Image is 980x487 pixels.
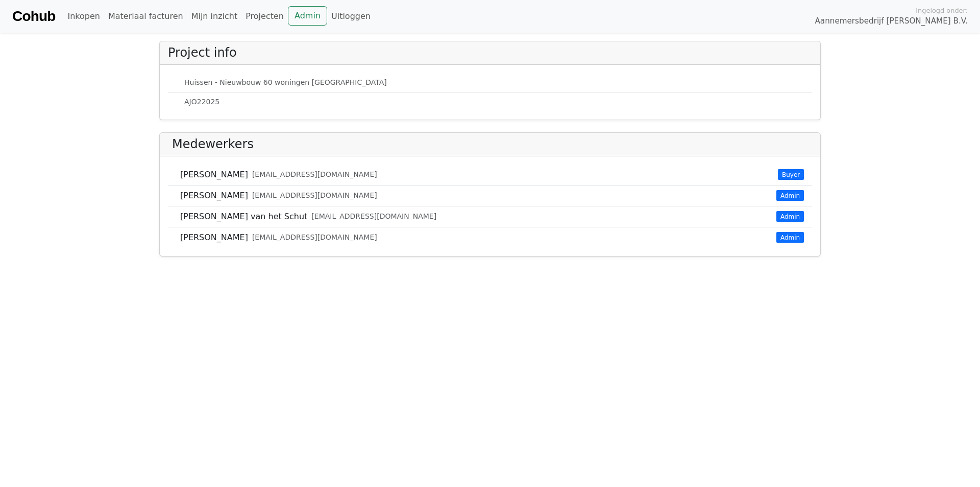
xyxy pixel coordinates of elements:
span: Admin [776,211,804,221]
span: [PERSON_NAME] van het Schut [180,211,307,223]
span: [PERSON_NAME] [180,231,248,244]
small: [EMAIL_ADDRESS][DOMAIN_NAME] [252,232,377,243]
h4: Project info [168,45,237,60]
a: Admin [288,6,327,26]
span: Buyer [778,169,804,179]
small: [EMAIL_ADDRESS][DOMAIN_NAME] [252,169,377,180]
span: Admin [776,190,804,200]
span: Aannemersbedrijf [PERSON_NAME] B.V. [815,15,968,27]
small: AJO22025 [184,97,219,107]
span: [PERSON_NAME] [180,190,248,202]
h4: Medewerkers [172,137,254,152]
a: Projecten [241,6,288,27]
a: Mijn inzicht [187,6,242,27]
span: Ingelogd onder: [916,6,968,15]
small: [EMAIL_ADDRESS][DOMAIN_NAME] [311,211,436,222]
a: Inkopen [63,6,104,27]
small: [EMAIL_ADDRESS][DOMAIN_NAME] [252,190,377,201]
a: Cohub [12,4,55,29]
small: Huissen - Nieuwbouw 60 woningen [GEOGRAPHIC_DATA] [184,77,387,88]
a: Uitloggen [327,6,375,27]
span: [PERSON_NAME] [180,169,248,181]
a: Materiaal facturen [104,6,187,27]
span: Admin [776,232,804,242]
